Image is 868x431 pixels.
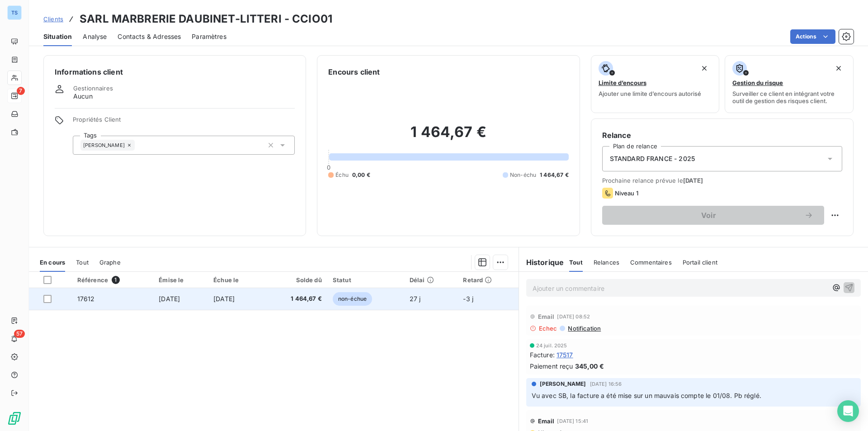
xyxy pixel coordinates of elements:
span: Voir [613,212,804,219]
span: Portail client [683,259,717,266]
h6: Historique [519,257,564,268]
span: Situation [43,32,72,41]
span: Ajouter une limite d’encours autorisé [599,90,701,97]
div: Statut [333,276,399,284]
span: Contacts & Adresses [118,32,181,41]
span: [DATE] [683,177,703,184]
span: Notification [567,325,601,332]
span: Email [538,313,555,320]
span: 57 [14,330,25,338]
span: Paiement reçu [530,361,573,371]
span: STANDARD FRANCE - 2025 [610,154,695,163]
span: Gestionnaires [73,85,113,92]
span: Analyse [83,32,107,41]
button: Gestion du risqueSurveiller ce client en intégrant votre outil de gestion des risques client. [725,55,854,113]
span: 17612 [77,295,95,303]
span: 0,00 € [352,171,370,179]
span: [DATE] 08:52 [557,314,590,319]
span: Commentaires [630,259,672,266]
span: Surveiller ce client en intégrant votre outil de gestion des risques client. [732,90,846,104]
span: Gestion du risque [732,79,783,86]
button: Limite d’encoursAjouter une limite d’encours autorisé [591,55,720,113]
h6: Encours client [328,66,380,77]
h2: 1 464,67 € [328,123,568,150]
span: Niveau 1 [615,189,638,197]
span: Paramètres [192,32,226,41]
span: 1 [112,276,120,284]
span: 7 [17,87,25,95]
span: 345,00 € [575,361,604,371]
span: [PERSON_NAME] [83,142,125,148]
span: 27 j [410,295,421,303]
div: Émise le [159,276,203,284]
span: Graphe [99,259,121,266]
span: Email [538,417,555,425]
span: [DATE] 16:56 [590,381,622,387]
span: Clients [43,15,63,23]
span: Relances [594,259,619,266]
img: Logo LeanPay [7,411,22,426]
span: 1 464,67 € [540,171,569,179]
span: Propriétés Client [73,116,295,128]
span: Aucun [73,92,93,101]
a: Clients [43,14,63,24]
span: Limite d’encours [599,79,646,86]
div: Solde dû [269,276,322,284]
span: 24 juil. 2025 [536,343,567,348]
span: -3 j [463,295,473,303]
span: Tout [76,259,89,266]
div: TS [7,5,22,20]
span: 1 464,67 € [269,294,322,303]
h3: SARL MARBRERIE DAUBINET-LITTERI - CCIO01 [80,11,332,27]
span: [DATE] [159,295,180,303]
h6: Informations client [55,66,295,77]
span: 17517 [557,350,573,360]
span: Facture : [530,350,555,360]
span: Échu [335,171,349,179]
span: Prochaine relance prévue le [602,177,842,184]
input: Ajouter une valeur [135,141,142,149]
div: Délai [410,276,453,284]
button: Voir [602,206,824,225]
span: [DATE] [213,295,235,303]
div: Échue le [213,276,258,284]
button: Actions [790,29,835,44]
span: [PERSON_NAME] [540,380,586,388]
span: En cours [40,259,65,266]
span: 0 [327,164,330,171]
div: Retard [463,276,513,284]
h6: Relance [602,130,842,141]
span: Tout [569,259,583,266]
span: non-échue [333,292,372,306]
span: Vu avec SB, la facture a été mise sur un mauvais compte le 01/08. Pb réglé. [532,392,761,399]
span: Non-échu [510,171,536,179]
div: Référence [77,276,148,284]
span: Echec [539,325,557,332]
span: [DATE] 15:41 [557,418,588,424]
div: Open Intercom Messenger [837,400,859,422]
